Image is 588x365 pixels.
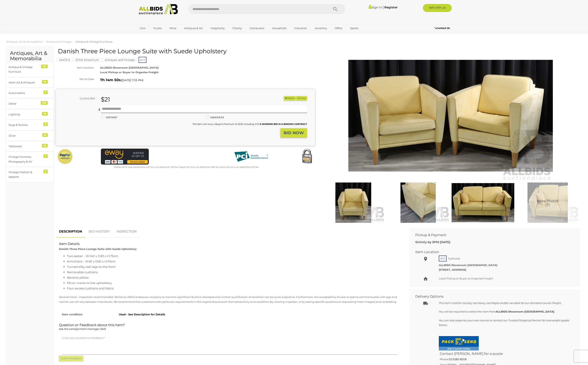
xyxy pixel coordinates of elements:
[348,25,361,32] a: Sports
[284,96,295,100] button: Watch
[137,25,148,32] a: Cars
[9,133,42,138] div: Silver
[439,301,571,305] p: This item is either too big, too heavy, too fragile and/or valuable for our standard courier frei...
[119,313,165,316] strong: Used - See Description for Details
[167,25,179,32] a: Wine
[42,133,48,137] div: 18
[53,77,97,81] div: Set to close
[9,155,42,164] div: Vintage Cameras, Photography & AV
[67,264,400,269] li: Turned silky oak legs to the front
[449,358,467,361] a: 02 6280 8008
[284,96,295,100] li: Watch this item
[46,40,72,43] a: Antiques & Vintage
[537,199,558,207] span: More Photos (7)
[447,256,461,261] span: Fyshwick
[75,40,112,43] a: Antique & Vintage Furniture
[439,357,571,362] h5: Phone:
[231,149,271,165] img: PCI DSS compliant
[284,130,304,135] strong: BID NOW
[9,65,42,74] div: Antique & Vintage Furniture
[247,25,267,32] a: Computers
[6,88,54,98] a: Automobilia 7
[73,58,101,61] a: EHVA Emporium
[53,65,97,70] div: Item location
[280,128,307,138] button: BID NOW
[6,130,54,141] a: Silver 18
[322,182,385,223] img: Danish Three Piece Lounge Suite with Suede Upholstery
[9,144,42,149] div: Tablewear
[56,96,98,101] div: Current Bid
[415,250,568,254] h2: Item Location
[182,25,205,32] a: Antiques & Art
[67,259,400,264] li: Armchairs - W:81 x D:81 x H:75cm
[10,50,50,61] h2: Antiques, Art & Memorabilia
[42,80,48,84] div: 24
[113,166,259,168] small: Mastercard & Visa transactions will incur an additional 1.9% fee. Paypal will incur an additional...
[59,295,400,304] p: Second Hand - inspection recommended. Whilst ALLBIDS endeavour as policy to mention significant f...
[41,65,48,68] div: 127
[516,182,579,223] a: More Photos(7)
[439,318,571,328] p: You can also organise your own courier or contact our Trusted Shipping Partner for overweight goo...
[439,277,493,280] span: Local Pickup or Buyer to Organise Freight
[6,40,42,43] a: Antiques, Art & Memorabilia
[415,295,568,298] h2: Delivery Options
[113,226,140,238] a: INSPECTION
[439,268,466,271] strong: [STREET_ADDRESS]
[423,4,452,12] a: Sell with us
[57,58,72,61] a: 54472-6
[137,32,171,38] a: [GEOGRAPHIC_DATA]
[151,25,164,32] a: Trucks
[292,25,309,32] a: Industrial
[101,149,149,165] img: eWAY Payment Gateway
[59,356,83,361] button: Submit feedback
[67,269,400,275] li: Removable cushions
[368,5,382,9] a: Sign In
[101,96,110,103] strong: $21
[6,109,54,120] a: Lighting 29
[205,115,224,120] label: MAXIMUM
[44,170,48,173] div: 3
[42,144,48,147] div: 62
[41,101,48,105] div: 190
[6,167,54,182] a: Vintage Fashion & Apparel 3
[73,58,101,62] mark: EHVA Emporium
[296,96,307,100] button: Share
[67,253,400,259] li: Two seater - W:140 x D:81 x H:75cm
[102,58,137,62] mark: Antiques and Vintage
[332,25,345,32] a: Office
[100,78,121,82] strong: 7h 14m 50s
[439,351,571,357] h4: Contact [PERSON_NAME] for a quote
[435,26,451,30] a: Contact Us
[348,50,553,182] img: Danish Three Piece Lounge Suite with Suede Upholstery
[9,80,42,85] div: Asian Art & Antiques
[100,71,159,74] strong: Local Pickup or Buyer to Organise Freight
[59,323,400,331] h2: Question or Feedback about this item?
[435,27,450,30] b: Contact Us
[6,120,54,130] a: Rugs & Textiles 6
[9,170,42,179] div: Vintage Fashion & Apparel
[67,280,400,286] li: Minor marks to the upholstery
[6,98,54,109] a: Decor 190
[59,242,400,246] h2: Item Details
[299,149,315,165] img: Secured by Rapid SSL
[9,112,42,117] div: Lighting
[43,122,48,126] div: 6
[59,247,137,251] strong: Danish Three Piece Lounge Suite with Suede Upholstery
[6,77,54,88] a: Asian Art & Antiques 24
[56,226,85,238] a: DESCRIPTION
[325,4,345,14] button: Search
[230,25,244,32] a: Charity
[383,5,384,9] span: |
[193,123,307,125] small: This Item will incur a Buyer's Premium of 22.5% including GST.
[312,25,330,32] a: Jewellery
[59,327,106,330] span: Ask the consignment manager (AM)
[44,91,48,94] div: 7
[516,182,579,223] img: Danish Three Piece Lounge Suite with Suede Upholstery
[208,25,227,32] a: Hospitality
[121,79,143,82] span: ( )
[9,123,42,127] div: Rugs & Textiles
[439,309,571,314] p: You will be required to collect the item from .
